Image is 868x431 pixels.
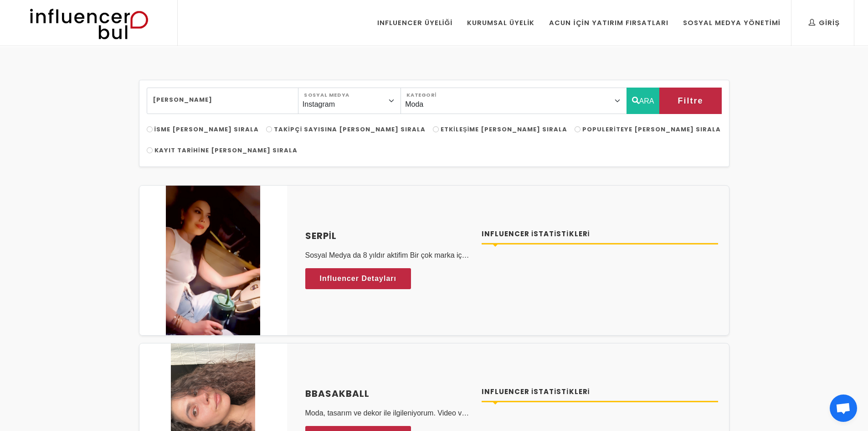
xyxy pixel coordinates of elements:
div: Acun İçin Yatırım Fırsatları [549,18,668,28]
h4: Influencer İstatistikleri [482,387,718,397]
input: İsme [PERSON_NAME] Sırala [147,126,153,132]
span: Populeriteye [PERSON_NAME] Sırala [582,125,721,134]
span: İsme [PERSON_NAME] Sırala [154,125,259,134]
div: Giriş [809,18,840,28]
div: Influencer Üyeliği [377,18,453,28]
input: Kayıt Tarihine [PERSON_NAME] Sırala [147,147,153,153]
h4: Influencer İstatistikleri [482,229,718,239]
a: Influencer Detayları [305,268,411,289]
div: Kurumsal Üyelik [467,18,534,28]
button: Filtre [659,88,721,114]
input: Etkileşime [PERSON_NAME] Sırala [433,126,439,132]
span: Influencer Detayları [320,272,397,286]
span: Takipçi Sayısına [PERSON_NAME] Sırala [274,125,426,134]
div: Sosyal Medya Yönetimi [683,18,781,28]
input: Search.. [147,88,298,114]
span: Etkileşime [PERSON_NAME] Sırala [441,125,567,134]
a: Açık sohbet [830,395,857,422]
p: Moda, tasarım ve dekor ile ilgileniyorum. Video ve fotoğraf konularında edit programlarında başar... [305,408,471,419]
input: Takipçi Sayısına [PERSON_NAME] Sırala [266,126,272,132]
span: Filtre [678,93,703,109]
input: Populeriteye [PERSON_NAME] Sırala [575,126,580,132]
span: Kayıt Tarihine [PERSON_NAME] Sırala [154,146,298,155]
button: ARA [627,88,660,114]
a: Serpil [305,229,471,243]
p: Sosyal Medya da 8 yıldır aktifim Bir çok marka için markaya uygun içerik ürettim üretiyorum. [305,250,471,261]
a: bbasakball [305,387,471,400]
